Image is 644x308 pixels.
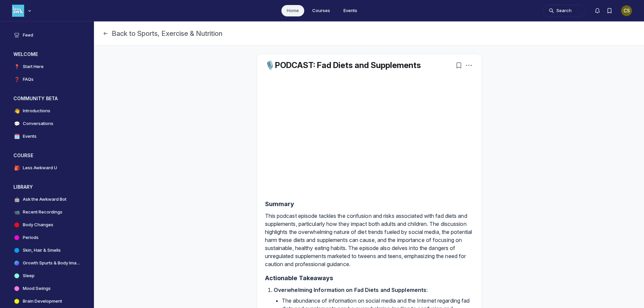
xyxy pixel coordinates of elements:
[603,5,615,17] button: Bookmarks
[23,165,57,171] h4: Less Awkward U
[8,49,86,60] button: WELCOMECollapse space
[13,76,20,83] span: ❓
[8,257,86,269] a: Growth Spurts & Body Image
[23,133,37,140] h4: Events
[8,74,86,85] a: ❓FAQs
[265,273,474,283] h3: Actionable Takeaways
[23,76,34,83] h4: FAQs
[13,152,33,159] h3: COURSE
[13,108,20,114] span: 👋
[621,5,632,16] div: CS
[265,199,474,208] h3: Summary
[8,194,86,205] a: 🤖Ask the Awkward Bot
[8,206,86,218] a: 📹Recent Recordings
[307,5,335,16] a: Courses
[13,196,20,203] span: 🤖
[23,234,39,241] h4: Periods
[8,150,86,161] button: COURSECollapse space
[338,5,363,16] a: Events
[621,5,632,16] button: User menu options
[8,232,86,243] a: Periods
[13,63,20,70] span: 📍
[8,296,86,307] a: Brain Development
[23,222,53,228] h4: Body Changes
[8,93,86,104] button: COMMUNITY BETACollapse space
[23,196,66,203] h4: Ask the Awkward Bot
[13,133,20,140] span: 🗓️
[274,286,474,294] p: :
[265,212,474,268] p: This podcast episode tackles the confusion and risks associated with fad diets and supplements, p...
[8,29,86,41] a: Feed
[13,51,38,58] h3: WELCOME
[13,184,33,190] h3: LIBRARY
[8,61,86,72] a: 📍Start Here
[543,5,586,17] button: Search
[8,131,86,142] a: 🗓️Events
[94,21,644,46] header: Page Header
[12,4,33,17] button: Less Awkward Hub logo
[274,287,426,293] strong: Overwhelming Information on Fad Diets and Supplements
[13,120,20,127] span: 💬
[591,5,603,17] button: Notifications
[102,29,222,38] button: Back to Sports, Exercise & Nutrition
[8,245,86,256] a: Skin, Hair & Smells
[464,61,474,70] button: Post actions
[281,5,304,16] a: Home
[12,5,24,17] img: Less Awkward Hub logo
[23,285,51,292] h4: Mood Swings
[13,209,20,215] span: 📹
[23,260,80,266] h4: Growth Spurts & Body Image
[8,219,86,231] a: Body Changes
[265,60,421,70] a: 🎙️PODCAST: Fad Diets and Supplements
[13,165,20,171] span: 🎒
[454,61,464,70] button: Bookmarks
[23,63,44,70] h4: Start Here
[23,298,62,305] h4: Brain Development
[23,247,61,254] h4: Skin, Hair & Smells
[23,32,33,39] h4: Feed
[8,105,86,117] a: 👋Introductions
[8,162,86,174] a: 🎒Less Awkward U
[23,120,53,127] h4: Conversations
[23,108,50,114] h4: Introductions
[23,272,35,279] h4: Sleep
[8,283,86,294] a: Mood Swings
[13,95,58,102] h3: COMMUNITY BETA
[23,209,62,215] h4: Recent Recordings
[8,270,86,282] a: Sleep
[8,182,86,192] button: LIBRARYCollapse space
[8,118,86,129] a: 💬Conversations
